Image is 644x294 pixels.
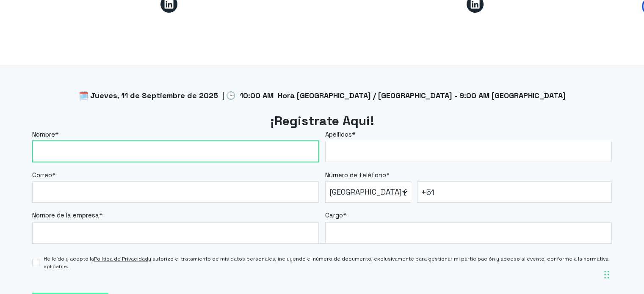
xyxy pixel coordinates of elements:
[325,171,386,179] span: Número de teléfono
[94,256,148,262] a: Política de Privacidad
[32,211,99,219] span: Nombre de la empresa
[32,259,39,266] input: He leído y acepto laPolítica de Privacidady autorizo el tratamiento de mis datos personales, incl...
[325,211,343,219] span: Cargo
[32,171,52,179] span: Correo
[78,91,565,100] span: 🗓️ Jueves, 11 de Septiembre de 2025 | 🕒 10:00 AM Hora [GEOGRAPHIC_DATA] / [GEOGRAPHIC_DATA] - 9:0...
[32,130,55,138] span: Nombre
[492,186,644,294] iframe: Chat Widget
[325,130,352,138] span: Apellidos
[492,186,644,294] div: Widget de chat
[32,113,612,130] h2: ¡Registrate Aqui!
[44,255,612,270] span: He leído y acepto la y autorizo el tratamiento de mis datos personales, incluyendo el número de d...
[604,262,609,287] div: Arrastrar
